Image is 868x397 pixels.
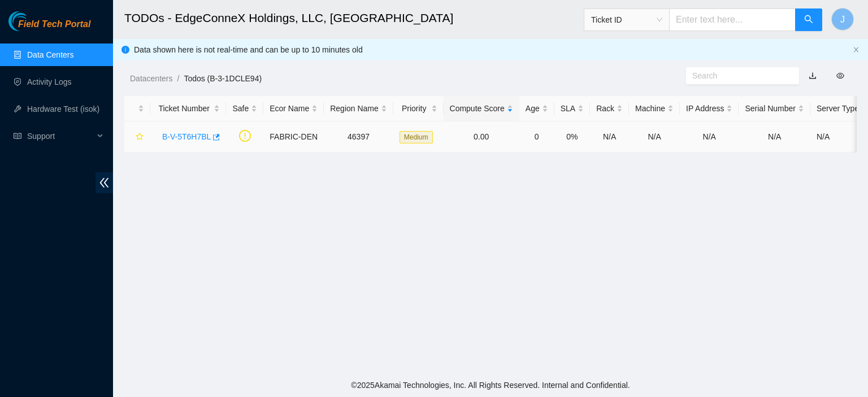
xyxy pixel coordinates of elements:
a: Hardware Test (isok) [27,104,99,114]
span: Field Tech Portal [18,19,90,30]
td: FABRIC-DEN [263,121,324,152]
img: Akamai Technologies [8,11,57,31]
td: N/A [739,121,810,152]
span: read [14,132,21,140]
td: 0% [554,121,590,152]
a: download [809,71,817,80]
input: Enter text here... [669,8,796,31]
span: star [136,133,144,142]
span: J [840,12,845,27]
span: Medium [400,131,433,143]
td: N/A [629,121,680,152]
a: Akamai TechnologiesField Tech Portal [8,20,90,35]
a: Datacenters [130,74,172,83]
button: star [131,128,144,146]
a: Todos (B-3-1DCLE94) [184,74,262,83]
span: eye [836,72,844,80]
button: close [853,46,860,54]
button: J [831,8,854,30]
button: search [795,8,822,31]
span: exclamation-circle [239,130,251,142]
span: Ticket ID [591,11,662,28]
span: / [177,74,179,83]
footer: © 2025 Akamai Technologies, Inc. All Rights Reserved. Internal and Confidential. [113,373,868,397]
input: Search [692,69,784,82]
td: N/A [680,121,739,152]
a: B-V-5T6H7BL [162,132,211,141]
td: N/A [590,121,629,152]
td: 0 [519,121,554,152]
span: close [853,46,860,53]
span: double-left [96,172,113,193]
td: 0.00 [444,121,519,152]
span: search [804,15,813,25]
span: Support [27,125,94,147]
td: 46397 [324,121,393,152]
button: download [800,67,825,85]
a: Data Centers [27,50,73,59]
a: Activity Logs [27,77,72,86]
